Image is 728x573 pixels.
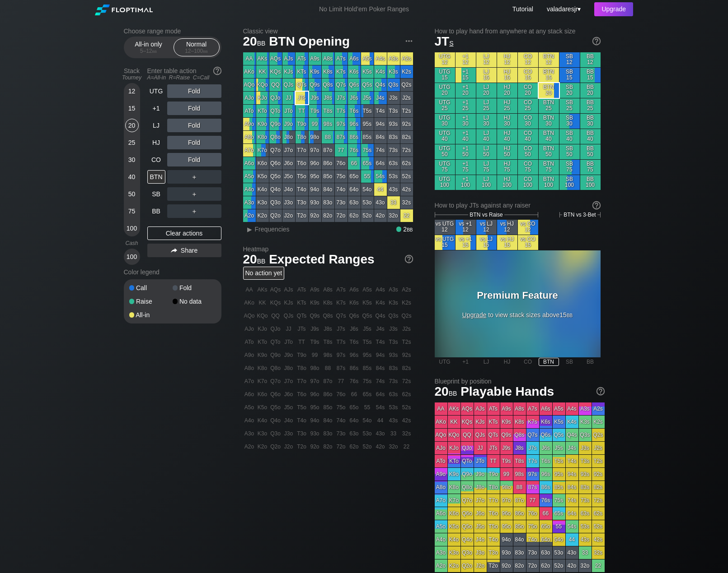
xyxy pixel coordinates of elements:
[374,105,387,117] div: T4s
[282,118,295,130] div: J9o
[243,79,256,91] div: AQo
[518,83,538,98] div: CO 20
[268,35,351,50] span: BTN Opening
[559,52,580,67] div: SB 12
[269,144,282,157] div: Q7o
[282,65,295,78] div: KJs
[518,144,538,159] div: CO 50
[435,129,455,144] div: UTG 40
[580,144,601,159] div: BB 50
[435,34,454,48] span: JT
[243,118,256,130] div: A9o
[361,131,374,143] div: 85s
[322,157,334,170] div: 86o
[456,98,476,113] div: +1 25
[309,170,321,183] div: 95o
[173,285,216,291] div: Fold
[322,144,334,157] div: 87o
[539,52,559,67] div: BTN 12
[404,36,414,46] img: ellipsis.fd386fe8.svg
[335,183,348,196] div: 74o
[309,79,321,91] div: Q9s
[361,105,374,117] div: T5s
[435,52,455,67] div: UTG 12
[335,157,348,170] div: 76o
[518,129,538,144] div: CO 40
[374,157,387,170] div: 64s
[269,65,282,78] div: KQs
[243,196,256,209] div: A3o
[256,209,269,222] div: K2o
[309,92,321,104] div: J9s
[147,119,165,132] div: LJ
[243,131,256,143] div: A8o
[125,153,139,166] div: 30
[361,157,374,170] div: 65s
[592,36,601,46] img: help.32db89a4.svg
[335,196,348,209] div: 73o
[580,83,601,98] div: BB 20
[456,83,476,98] div: +1 20
[129,298,173,305] div: Raise
[257,37,266,47] span: bb
[545,4,582,14] div: ▾
[387,170,400,183] div: 53s
[256,144,269,157] div: K7o
[497,144,517,159] div: HJ 50
[539,175,559,190] div: BTN 100
[374,131,387,143] div: 84s
[256,52,269,65] div: AKs
[497,83,517,98] div: HJ 20
[348,118,361,130] div: 96s
[400,118,413,130] div: 92s
[152,48,157,54] span: bb
[269,105,282,117] div: QTo
[335,65,348,78] div: K7s
[309,183,321,196] div: 94o
[95,5,153,15] img: Floptimal logo
[374,79,387,91] div: Q4s
[130,48,168,54] div: 5 – 12
[147,74,221,81] div: A=All-in R=Raise C=Call
[269,79,282,91] div: QQ
[309,131,321,143] div: 98o
[296,118,308,130] div: T9o
[559,129,580,144] div: SB 40
[147,153,165,166] div: CO
[212,66,222,76] img: help.32db89a4.svg
[243,92,256,104] div: AJo
[129,312,173,318] div: All-in
[449,37,453,47] span: s
[518,52,538,67] div: CO 12
[296,144,308,157] div: T7o
[243,52,256,65] div: AA
[167,102,221,115] div: Fold
[269,196,282,209] div: Q3o
[497,52,517,67] div: HJ 12
[400,170,413,183] div: 52s
[309,65,321,78] div: K9s
[203,48,208,54] span: bb
[476,144,497,159] div: LJ 50
[335,209,348,222] div: 72o
[400,157,413,170] div: 62s
[309,209,321,222] div: 92o
[559,68,580,83] div: SB 15
[125,204,139,218] div: 75
[559,114,580,129] div: SB 30
[387,144,400,157] div: 73s
[322,52,334,65] div: A8s
[269,92,282,104] div: QJo
[269,170,282,183] div: Q5o
[596,386,606,396] img: help.32db89a4.svg
[387,65,400,78] div: K3s
[456,68,476,83] div: +1 15
[348,92,361,104] div: J6s
[374,144,387,157] div: 74s
[335,131,348,143] div: 87s
[243,105,256,117] div: ATo
[256,183,269,196] div: K4o
[400,131,413,143] div: 82s
[594,2,633,16] div: Upgrade
[374,196,387,209] div: 43o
